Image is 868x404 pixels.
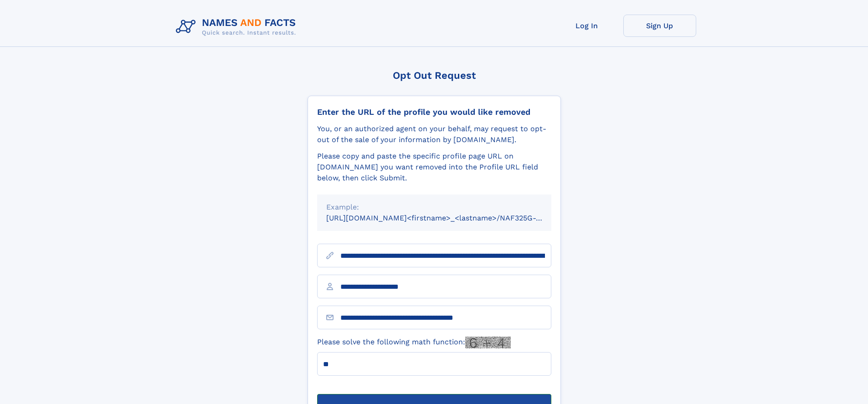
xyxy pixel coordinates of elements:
[317,123,551,145] div: You, or an authorized agent on your behalf, may request to opt-out of the sale of your informatio...
[308,70,561,81] div: Opt Out Request
[317,107,551,117] div: Enter the URL of the profile you would like removed
[317,337,511,348] label: Please solve the following math function:
[623,15,696,37] a: Sign Up
[317,151,551,184] div: Please copy and paste the specific profile page URL on [DOMAIN_NAME] you want removed into the Pr...
[326,214,569,222] small: [URL][DOMAIN_NAME]<firstname>_<lastname>/NAF325G-xxxxxxxx
[550,15,623,37] a: Log In
[172,15,303,39] img: Logo Names and Facts
[326,202,542,213] div: Example:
